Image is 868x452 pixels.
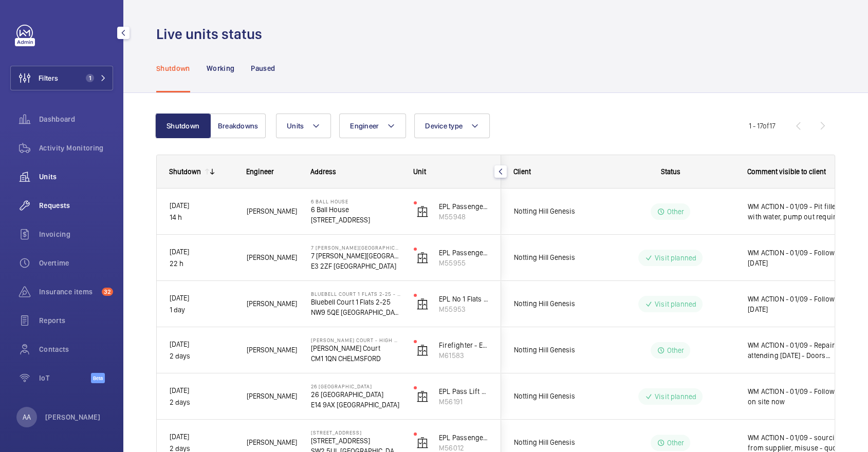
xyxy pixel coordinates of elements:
[311,307,400,317] p: NW9 5QE [GEOGRAPHIC_DATA]
[170,385,233,397] p: [DATE]
[39,373,91,383] span: IoT
[439,294,488,304] p: EPL No 1 Flats 2-25
[210,114,266,138] button: Breakdowns
[102,288,113,296] span: 32
[45,412,101,422] p: [PERSON_NAME]
[247,344,298,356] span: [PERSON_NAME]
[748,340,854,361] span: WM ACTION - 01/09 - Repairs attending [DATE] - Doors damaged, repair team required chasing eta
[287,122,304,130] span: Units
[413,167,489,176] div: Unit
[39,172,113,182] span: Units
[276,114,331,138] button: Units
[156,63,190,73] p: Shutdown
[748,294,854,314] span: WM ACTION - 01/09 - Follow up [DATE]
[747,167,826,176] span: Comment visible to client
[439,304,488,314] p: M55953
[514,437,593,448] span: Notting Hill Genesis
[170,200,233,212] p: [DATE]
[655,391,696,402] p: Visit planned
[39,287,98,297] span: Insurance items
[155,114,211,138] button: Shutdown
[439,350,488,361] p: M61583
[170,304,233,316] p: 1 day
[311,215,400,225] p: [STREET_ADDRESS]
[416,390,429,403] img: elevator.svg
[23,412,31,422] p: AA
[311,353,400,364] p: CM1 1QN CHELMSFORD
[310,167,336,176] span: Address
[311,400,400,410] p: E14 9AX [GEOGRAPHIC_DATA]
[39,114,113,124] span: Dashboard
[311,429,400,436] p: [STREET_ADDRESS]
[763,122,769,130] span: of
[416,298,429,310] img: elevator.svg
[667,438,685,448] p: Other
[246,167,274,176] span: Engineer
[39,229,113,239] span: Invoicing
[748,386,854,407] span: WM ACTION - 01/09 - Follow up on site now
[170,431,233,443] p: [DATE]
[170,397,233,408] p: 2 days
[655,253,696,263] p: Visit planned
[439,201,488,212] p: EPL Passenger Lift
[311,251,400,261] p: 7 [PERSON_NAME][GEOGRAPHIC_DATA]
[416,344,429,356] img: elevator.svg
[311,244,400,251] p: 7 [PERSON_NAME][GEOGRAPHIC_DATA] - High Risk Building
[170,246,233,258] p: [DATE]
[170,350,233,362] p: 2 days
[439,212,488,222] p: M55948
[439,258,488,268] p: M55955
[350,122,379,130] span: Engineer
[39,315,113,326] span: Reports
[514,205,593,217] span: Notting Hill Genesis
[39,258,113,268] span: Overtime
[311,337,400,343] p: [PERSON_NAME] Court - High Risk Building
[667,206,685,217] p: Other
[207,63,234,73] p: Working
[749,122,775,129] span: 1 - 17 17
[86,74,94,82] span: 1
[247,390,298,402] span: [PERSON_NAME]
[513,167,531,176] span: Client
[414,114,490,138] button: Device type
[748,201,854,222] span: WM ACTION - 01/09 - Pit filled with water, pump out required, quote to follow
[655,299,696,309] p: Visit planned
[251,63,275,73] p: Paused
[311,389,400,400] p: 26 [GEOGRAPHIC_DATA]
[439,397,488,407] p: M56191
[247,437,298,448] span: [PERSON_NAME]
[170,338,233,350] p: [DATE]
[514,344,593,356] span: Notting Hill Genesis
[311,297,400,307] p: Bluebell Court 1 Flats 2-25
[39,73,58,83] span: Filters
[170,292,233,304] p: [DATE]
[170,212,233,223] p: 14 h
[667,345,685,355] p: Other
[439,340,488,350] p: Firefighter - EPL Passenger Lift
[439,386,488,397] p: EPL Pass Lift 10 Flrs Only
[416,205,429,218] img: elevator.svg
[311,198,400,204] p: 6 Ball House
[311,436,400,446] p: [STREET_ADDRESS]
[416,437,429,449] img: elevator.svg
[661,167,680,176] span: Status
[247,205,298,217] span: [PERSON_NAME]
[416,252,429,264] img: elevator.svg
[91,373,105,383] span: Beta
[39,200,113,211] span: Requests
[39,344,113,354] span: Contacts
[169,167,201,176] div: Shutdown
[439,248,488,258] p: EPL Passenger Lift
[247,298,298,310] span: [PERSON_NAME]
[247,252,298,263] span: [PERSON_NAME]
[311,204,400,215] p: 6 Ball House
[339,114,406,138] button: Engineer
[311,343,400,353] p: [PERSON_NAME] Court
[439,432,488,443] p: EPL Passenger Lift No 2
[514,252,593,263] span: Notting Hill Genesis
[514,298,593,310] span: Notting Hill Genesis
[170,258,233,270] p: 22 h
[311,383,400,389] p: 26 [GEOGRAPHIC_DATA]
[311,261,400,271] p: E3 2ZF [GEOGRAPHIC_DATA]
[10,66,113,90] button: Filters1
